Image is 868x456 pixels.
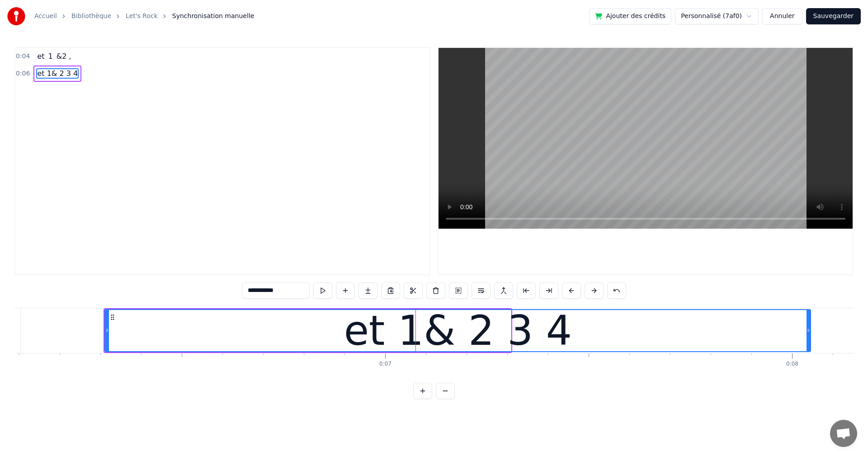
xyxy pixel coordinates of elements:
[786,361,798,368] div: 0:08
[830,420,857,447] div: Ouvrir le chat
[379,361,392,368] div: 0:07
[762,8,802,24] button: Annuler
[34,12,57,21] a: Accueil
[806,8,861,24] button: Sauvegarder
[36,68,79,79] span: et 1& 2 3 4
[16,52,30,61] span: 0:04
[16,69,30,78] span: 0:06
[589,8,671,24] button: Ajouter des crédits
[172,12,255,21] span: Synchronisation manuelle
[34,12,254,21] nav: breadcrumb
[47,51,54,61] span: 1
[56,51,72,61] span: &2 ,
[71,12,111,21] a: Bibliothèque
[126,12,158,21] a: Let's Rock
[7,7,25,25] img: youka
[344,300,572,361] div: et 1& 2 3 4
[36,51,45,61] span: et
